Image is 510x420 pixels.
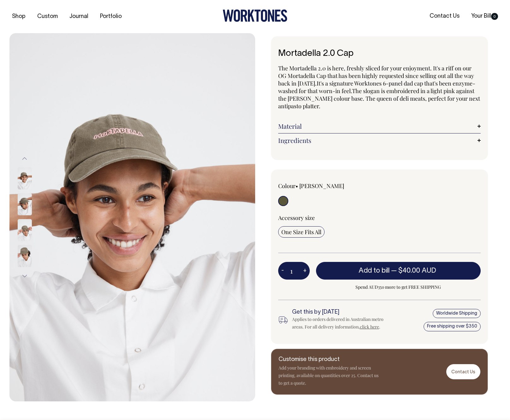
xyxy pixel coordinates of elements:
[391,268,438,274] span: —
[300,264,310,277] button: +
[278,64,481,110] p: The Mortadella 2.0 is here, freshly sliced for your enjoyment. It's a riff on our OG Mortadella C...
[299,182,344,190] label: [PERSON_NAME]
[281,228,321,236] span: One Size Fits All
[491,13,498,20] span: 0
[278,182,359,190] div: Colour
[296,182,298,190] span: •
[316,283,481,291] span: Spend AUD350 more to get FREE SHIPPING
[446,364,480,379] a: Contact Us
[18,245,32,267] img: moss
[427,11,462,21] a: Contact Us
[20,151,29,166] button: Previous
[35,11,60,22] a: Custom
[278,122,481,130] a: Material
[359,268,390,274] span: Add to bill
[278,226,325,238] input: One Size Fits All
[18,219,32,241] img: moss
[278,137,481,144] a: Ingredients
[97,11,124,22] a: Portfolio
[18,193,32,215] img: Mortadella 2.0 Cap
[18,167,32,189] img: moss
[278,49,481,59] h1: Mortadella 2.0 Cap
[469,11,501,21] a: Your Bill0
[9,11,28,22] a: Shop
[278,364,379,387] p: Add your branding with embroidery and screen printing, available on quantities over 25. Contact u...
[292,309,389,316] h6: Get this by [DATE]
[278,357,379,363] h6: Customise this product
[316,262,481,280] button: Add to bill —$40.00 AUD
[360,324,379,330] a: click here
[9,33,255,401] img: moss
[278,214,481,222] div: Accessory size
[398,268,436,274] span: $40.00 AUD
[67,11,91,22] a: Journal
[278,264,287,277] button: -
[292,316,389,331] div: Applies to orders delivered in Australian metro areas. For all delivery information, .
[20,269,29,283] button: Next
[278,80,475,102] span: It's a signature Worktones 6-panel dad cap that's been enzyme-washed for that worn-in feel. The s...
